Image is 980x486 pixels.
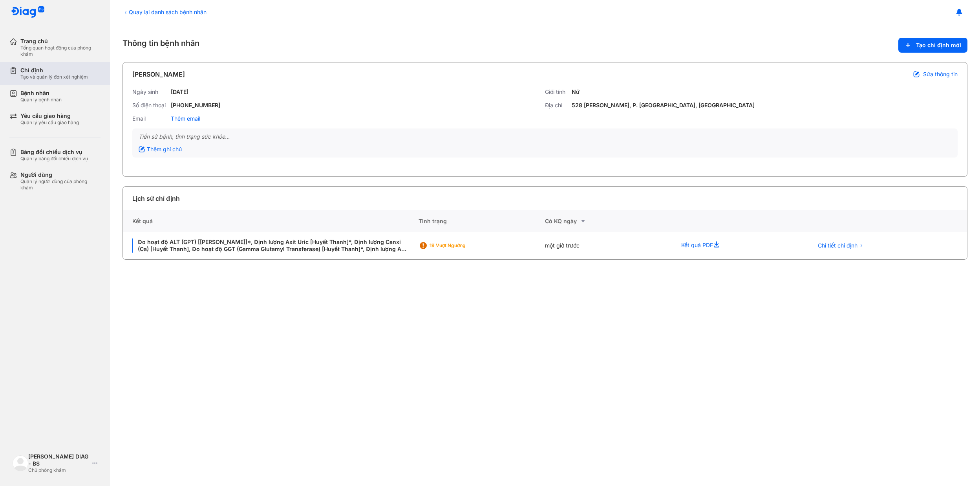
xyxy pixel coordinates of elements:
[20,74,88,80] div: Tạo và quản lý đơn xét nghiệm
[132,238,409,253] div: Đo hoạt độ ALT (GPT) [[PERSON_NAME]]*, Định lượng Axit Uric [Huyết Thanh]*, Định lượng Canxi (Ca)...
[132,194,180,203] div: Lịch sử chỉ định
[545,88,569,95] div: Giới tính
[20,45,101,57] div: Tổng quan hoạt động của phòng khám
[20,171,101,178] div: Người dùng
[20,119,79,126] div: Quản lý yêu cầu giao hàng
[572,102,755,109] div: 528 [PERSON_NAME], P. [GEOGRAPHIC_DATA], [GEOGRAPHIC_DATA]
[139,133,951,140] div: Tiền sử bệnh, tình trạng sức khỏe...
[28,453,89,467] div: [PERSON_NAME] DIAG - BS
[813,240,868,251] button: Chi tiết chỉ định
[916,42,961,49] span: Tạo chỉ định mới
[672,232,804,259] div: Kết quả PDF
[132,115,168,122] div: Email
[123,210,419,232] div: Kết quả
[171,102,220,109] div: [PHONE_NUMBER]
[13,455,28,471] img: logo
[171,115,200,122] div: Thêm email
[20,90,62,97] div: Bệnh nhân
[430,242,492,249] div: 19 Vượt ngưỡng
[171,88,188,95] div: [DATE]
[572,88,580,95] div: Nữ
[20,156,88,162] div: Quản lý bảng đối chiếu dịch vụ
[818,242,857,249] span: Chi tiết chỉ định
[139,146,182,153] div: Thêm ghi chú
[20,112,79,119] div: Yêu cầu giao hàng
[419,210,545,232] div: Tình trạng
[923,71,958,78] span: Sửa thông tin
[122,38,967,53] div: Thông tin bệnh nhân
[545,216,672,226] div: Có KQ ngày
[132,88,168,95] div: Ngày sinh
[20,178,101,191] div: Quản lý người dùng của phòng khám
[28,467,89,473] div: Chủ phòng khám
[122,8,207,16] div: Quay lại danh sách bệnh nhân
[545,102,569,109] div: Địa chỉ
[132,102,168,109] div: Số điện thoại
[20,38,101,45] div: Trang chủ
[20,149,88,156] div: Bảng đối chiếu dịch vụ
[898,38,967,53] button: Tạo chỉ định mới
[132,70,185,79] div: [PERSON_NAME]
[20,67,88,74] div: Chỉ định
[545,232,672,259] div: một giờ trước
[11,6,45,18] img: logo
[20,97,62,103] div: Quản lý bệnh nhân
